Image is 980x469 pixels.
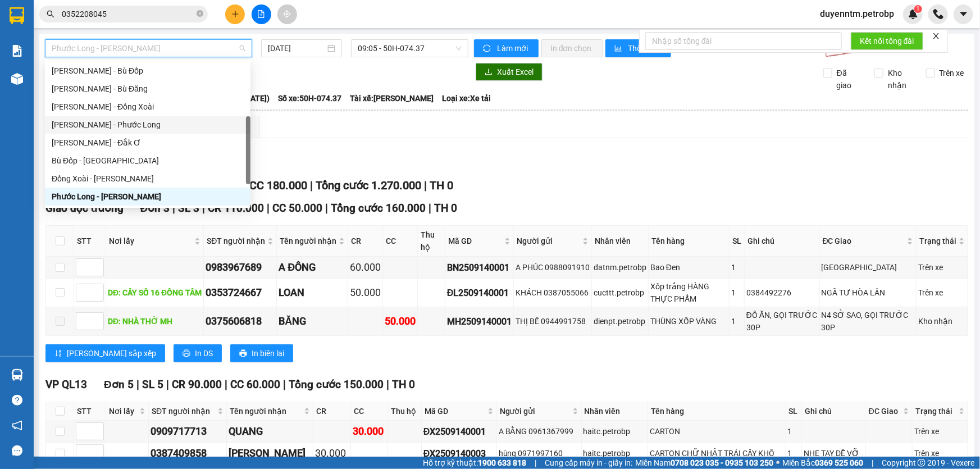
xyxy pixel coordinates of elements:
[918,459,926,467] span: copyright
[45,80,250,98] div: Hồ Chí Minh - Bù Đăng
[204,307,277,336] td: 0375606818
[230,378,280,391] span: CC 60.000
[535,457,536,469] span: |
[350,285,381,300] div: 50.000
[730,226,745,257] th: SL
[430,179,453,192] span: TH 0
[166,378,169,391] span: |
[497,66,534,78] span: Xuất Excel
[229,424,311,439] div: QUANG
[151,424,225,439] div: 0909717713
[315,445,348,461] div: 30.000
[731,315,742,327] div: 1
[197,10,203,17] span: close-circle
[12,445,22,456] span: message
[645,32,842,50] input: Nhập số tổng đài
[277,279,348,307] td: LOAN
[386,378,389,391] span: |
[52,154,244,167] div: Bù Đốp - [GEOGRAPHIC_DATA]
[648,402,786,421] th: Tên hàng
[172,378,222,391] span: CR 90.000
[474,39,539,57] button: syncLàm mới
[423,447,495,461] div: ĐX2509140003
[195,347,213,359] span: In DS
[277,307,348,336] td: BĂNG
[206,285,275,300] div: 0353724667
[45,188,250,206] div: Phước Long - Hồ Chí Minh
[207,235,265,247] span: SĐT người nhận
[239,349,247,358] span: printer
[45,170,250,188] div: Đồng Xoài - Hồ Chí Minh
[592,226,649,257] th: Nhân viên
[919,235,956,247] span: Trạng thái
[52,101,244,113] div: [PERSON_NAME] - Đồng Xoài
[434,202,457,215] span: TH 0
[54,349,62,358] span: sort-ascending
[423,425,495,439] div: ĐX2509140001
[104,378,134,391] span: Đơn 5
[142,378,163,391] span: SL 5
[832,67,866,92] span: Đã giao
[594,315,646,327] div: dienpt.petrobp
[788,425,800,438] div: 1
[358,40,462,57] span: 09:05 - 50H-074.37
[45,134,250,152] div: Hồ Chí Minh - Đắk Ơ
[279,313,346,329] div: BĂNG
[10,7,24,24] img: logo-vxr
[12,395,22,406] span: question-circle
[483,44,493,53] span: sync
[745,226,820,257] th: Ghi chú
[279,285,346,300] div: LOAN
[149,421,227,443] td: 0909717713
[516,261,590,274] div: A PHÚC 0988091910
[350,92,434,104] span: Tài xế: [PERSON_NAME]
[52,40,245,57] span: Phước Long - Hồ Chí Minh
[650,425,783,438] div: CARTON
[204,257,277,279] td: 0983967689
[385,313,416,329] div: 50.000
[823,235,905,247] span: ĐC Giao
[811,7,903,21] span: duyenntm.petrobp
[731,261,742,274] div: 1
[448,235,502,247] span: Mã GD
[541,39,603,57] button: In đơn chọn
[650,261,727,274] div: Bao Đen
[11,73,23,85] img: warehouse-icon
[959,9,969,19] span: caret-down
[650,280,727,305] div: Xốp trắng HÀNG THỰC PHẨM
[872,457,873,469] span: |
[227,421,313,443] td: QUANG
[914,5,922,13] sup: 1
[109,405,137,417] span: Nơi lấy
[204,279,277,307] td: 0353724667
[650,315,727,327] div: THÙNG XỐP VÀNG
[915,405,956,417] span: Trạng thái
[108,286,202,299] div: DĐ: CÂY SỐ 16 ĐỒNG TÂM
[227,443,313,465] td: KIM SA
[671,458,773,467] strong: 0708 023 035 - 0935 103 250
[802,402,865,421] th: Ghi chú
[348,226,383,257] th: CR
[782,457,863,469] span: Miền Bắc
[183,349,190,358] span: printer
[45,116,250,134] div: Hồ Chí Minh - Phước Long
[152,405,215,417] span: SĐT người nhận
[249,179,307,192] span: CC 180.000
[280,235,336,247] span: Tên người nhận
[423,457,526,469] span: Hỗ trợ kỹ thuật:
[47,10,54,18] span: search
[594,261,646,274] div: datnm.petrobp
[197,9,203,20] span: close-circle
[445,279,514,307] td: ĐL2509140001
[933,9,943,19] img: phone-icon
[45,202,124,215] span: Giao dọc đường
[252,4,271,24] button: file-add
[804,447,863,459] div: NHẸ TAY DỄ VỠ
[52,83,244,95] div: [PERSON_NAME] - Bù Đăng
[788,447,800,459] div: 1
[268,42,325,54] input: 14/09/2025
[914,425,965,438] div: Trên xe
[425,405,485,417] span: Mã GD
[62,8,194,20] input: Tìm tên, số ĐT hoặc mã đơn
[447,315,512,329] div: MH2509140001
